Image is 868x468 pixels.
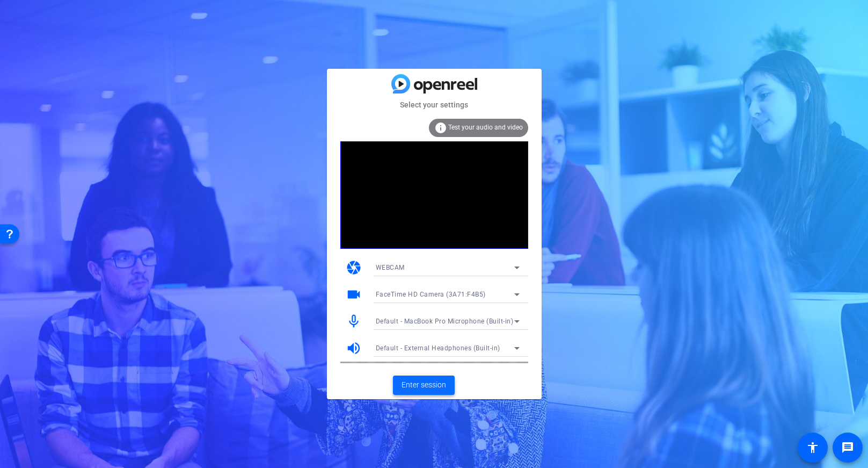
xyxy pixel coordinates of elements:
mat-icon: videocam [346,286,362,303]
mat-icon: message [841,441,854,454]
span: Test your audio and video [448,124,523,131]
img: blue-gradient.svg [391,74,477,93]
span: FaceTime HD Camera (3A71:F4B5) [376,291,486,298]
span: Default - External Headphones (Built-in) [376,344,500,352]
mat-card-subtitle: Select your settings [327,99,542,111]
mat-icon: volume_up [346,340,362,356]
mat-icon: info [434,121,447,134]
mat-icon: camera [346,260,362,276]
button: Enter session [393,376,455,395]
span: Enter session [402,379,446,391]
span: Default - MacBook Pro Microphone (Built-in) [376,318,514,325]
mat-icon: mic_none [346,313,362,329]
mat-icon: accessibility [806,441,819,454]
span: WEBCAM [376,264,405,271]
